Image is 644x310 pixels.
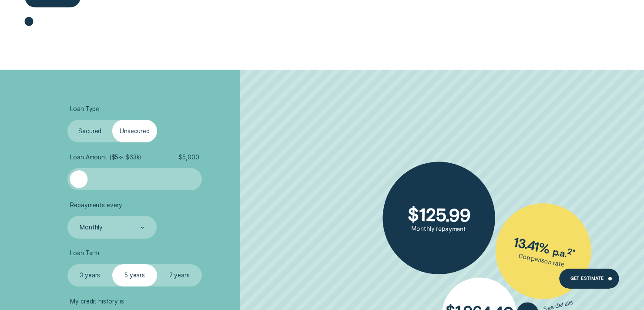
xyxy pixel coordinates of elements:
span: $ 5,000 [179,154,199,161]
label: Unsecured [112,120,157,142]
span: Loan Term [70,249,99,257]
label: 5 years [112,264,157,286]
a: Get estimate [559,269,620,289]
label: Secured [67,120,112,142]
label: 7 years [157,264,202,286]
span: Repayments every [70,202,122,209]
span: Loan Type [70,105,99,113]
label: 3 years [67,264,112,286]
div: Monthly [80,224,103,231]
span: Loan Amount ( $5k - $63k ) [70,154,141,161]
span: My credit history is [70,298,124,305]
